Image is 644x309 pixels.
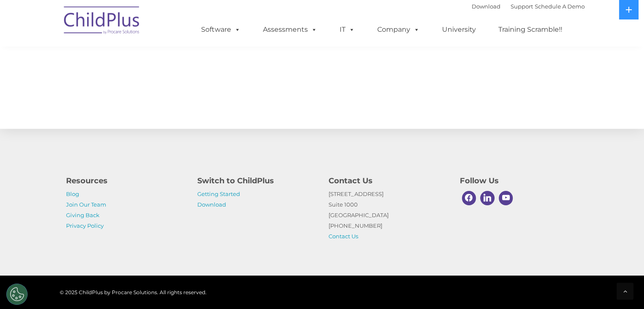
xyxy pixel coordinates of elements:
[60,289,207,295] span: © 2025 ChildPlus by Procare Solutions. All rights reserved.
[434,21,484,38] a: University
[490,21,571,38] a: Training Scramble!!
[460,189,478,207] a: Facebook
[460,175,578,187] h4: Follow Us
[60,0,144,43] img: ChildPlus by Procare Solutions
[472,3,500,10] a: Download
[197,201,226,208] a: Download
[118,56,144,62] span: Last name
[66,212,100,218] a: Giving Back
[254,21,326,38] a: Assessments
[535,3,585,10] a: Schedule A Demo
[193,21,249,38] a: Software
[472,3,585,10] font: |
[197,190,240,197] a: Getting Started
[66,175,185,187] h4: Resources
[329,175,447,187] h4: Contact Us
[66,222,104,229] a: Privacy Policy
[66,201,106,208] a: Join Our Team
[329,233,358,240] a: Contact Us
[497,189,515,207] a: Youtube
[511,3,533,10] a: Support
[369,21,428,38] a: Company
[331,21,363,38] a: IT
[66,190,79,197] a: Blog
[329,189,447,242] p: [STREET_ADDRESS] Suite 1000 [GEOGRAPHIC_DATA] [PHONE_NUMBER]
[6,284,28,305] button: Cookies Settings
[118,91,154,97] span: Phone number
[197,175,316,187] h4: Switch to ChildPlus
[478,189,497,207] a: Linkedin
